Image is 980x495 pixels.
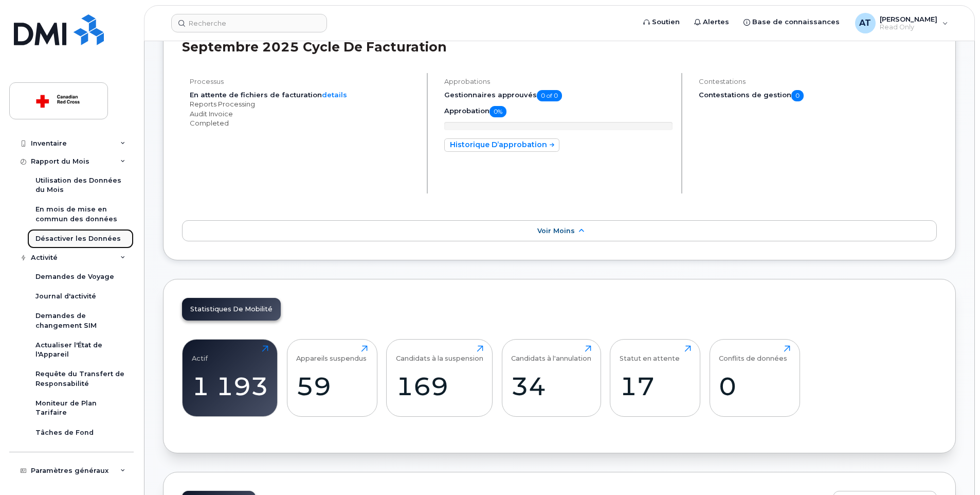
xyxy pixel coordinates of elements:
div: 169 [396,371,483,401]
a: Appareils suspendus59 [296,345,368,411]
span: Voir moins [537,227,575,235]
h5: Contestations de gestion [699,90,937,101]
li: Audit Invoice [190,109,418,119]
a: Candidats à la suspension169 [396,345,483,411]
span: 0 [791,90,804,101]
div: 17 [620,371,691,401]
div: Statut en attente [620,345,680,362]
li: Completed [190,118,418,128]
span: 0 of 0 [537,90,562,101]
div: 59 [296,371,368,401]
span: 0% [489,106,506,117]
div: Candidats à l'annulation [511,345,591,362]
div: 34 [511,371,591,401]
span: Read Only [880,23,937,31]
span: Soutien [652,17,680,27]
div: Candidats à la suspension [396,345,483,362]
a: Base de connaissances [736,12,847,32]
span: AT [859,17,871,29]
a: Alertes [687,12,736,32]
h5: Gestionnaires approuvés [444,90,673,101]
a: Statut en attente17 [620,345,691,411]
h4: Approbations [444,78,673,85]
li: Reports Processing [190,99,418,109]
div: Amar Tigziri [848,13,955,33]
li: En attente de fichiers de facturation [190,90,418,100]
a: Soutien [636,12,687,32]
div: Actif [192,345,208,362]
div: 1 193 [192,371,268,401]
a: Actif1 193 [192,345,268,411]
h4: Contestations [699,78,937,85]
a: Conflits de données0 [719,345,790,411]
div: 0 [719,371,790,401]
div: Conflits de données [719,345,787,362]
a: Historique d’approbation [444,138,559,152]
h2: septembre 2025 Cycle de facturation [182,39,937,55]
h5: Approbation [444,106,673,117]
span: Base de connaissances [752,17,840,27]
span: [PERSON_NAME] [880,15,937,23]
h4: Processus [190,78,418,85]
span: Alertes [703,17,729,27]
input: Recherche [171,14,327,32]
a: Candidats à l'annulation34 [511,345,591,411]
div: Appareils suspendus [296,345,367,362]
a: details [322,91,347,99]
